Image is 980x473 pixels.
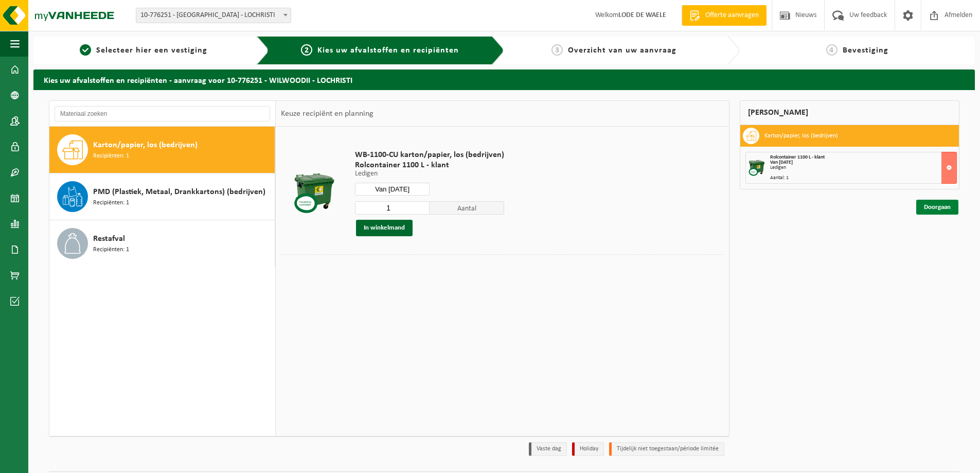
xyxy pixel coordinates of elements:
[93,151,129,161] span: Recipiënten: 1
[49,173,275,220] button: PMD (Plastiek, Metaal, Drankkartons) (bedrijven) Recipiënten: 1
[136,8,291,23] span: 10-776251 - WILWOODII - LOCHRISTI
[770,160,793,165] strong: Van [DATE]
[317,46,459,55] span: Kies uw afvalstoffen en recipiënten
[355,150,504,160] span: WB-1100-CU karton/papier, los (bedrijven)
[572,442,604,456] li: Holiday
[93,186,265,198] span: PMD (Plastiek, Metaal, Drankkartons) (bedrijven)
[703,10,761,21] span: Offerte aanvragen
[355,183,430,196] input: Selecteer datum
[770,176,957,181] div: Aantal: 1
[93,233,125,245] span: Restafval
[568,46,676,55] span: Overzicht van uw aanvraag
[33,69,975,90] h2: Kies uw afvalstoffen en recipiënten - aanvraag voor 10-776251 - WILWOODII - LOCHRISTI
[93,245,129,255] span: Recipiënten: 1
[355,170,504,178] p: Ledigen
[843,46,888,55] span: Bevestiging
[39,44,248,57] a: 1Selecteer hier een vestiging
[529,442,567,456] li: Vaste dag
[430,201,504,215] span: Aantal
[551,44,563,56] span: 3
[356,220,413,236] button: In winkelmand
[355,160,504,170] span: Rolcontainer 1100 L - klant
[740,100,960,125] div: [PERSON_NAME]
[96,46,207,55] span: Selecteer hier een vestiging
[609,442,724,456] li: Tijdelijk niet toegestaan/période limitée
[49,220,275,267] button: Restafval Recipiënten: 1
[301,44,312,56] span: 2
[80,44,91,56] span: 1
[93,139,198,151] span: Karton/papier, los (bedrijven)
[55,106,270,121] input: Materiaal zoeken
[764,128,838,144] h3: Karton/papier, los (bedrijven)
[618,11,666,19] strong: LODE DE WAELE
[770,165,957,170] div: Ledigen
[826,44,838,56] span: 4
[136,8,291,23] span: 10-776251 - WILWOODII - LOCHRISTI
[682,5,767,26] a: Offerte aanvragen
[93,198,129,208] span: Recipiënten: 1
[276,101,379,127] div: Keuze recipiënt en planning
[49,127,275,173] button: Karton/papier, los (bedrijven) Recipiënten: 1
[770,154,825,160] span: Rolcontainer 1100 L - klant
[916,200,958,215] a: Doorgaan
